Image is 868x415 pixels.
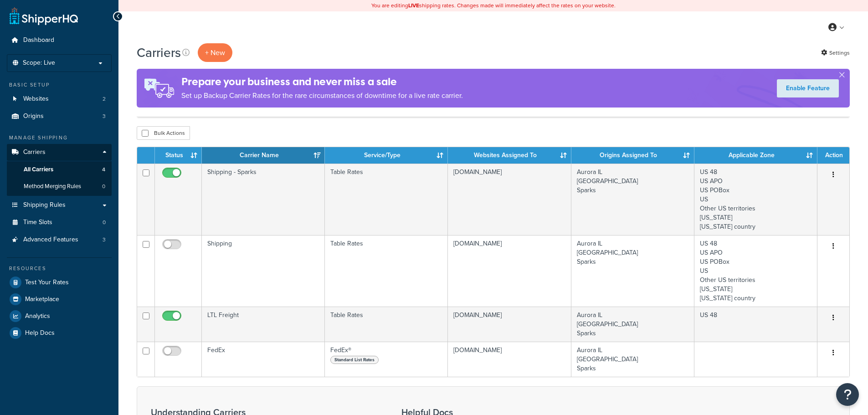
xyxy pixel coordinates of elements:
td: Table Rates [325,235,448,307]
th: Websites Assigned To: activate to sort column ascending [448,147,571,164]
img: ad-rules-rateshop-fe6ec290ccb7230408bd80ed9643f0289d75e0ffd9eb532fc0e269fcd187b520.png [137,69,181,108]
td: Aurora IL [GEOGRAPHIC_DATA] Sparks [571,164,694,235]
li: Websites [7,91,112,108]
td: Aurora IL [GEOGRAPHIC_DATA] Sparks [571,307,694,342]
span: Carriers [23,149,46,156]
a: All Carriers 4 [7,161,112,178]
button: Open Resource Center [836,383,859,406]
span: Advanced Features [23,236,78,244]
div: Resources [7,265,112,272]
a: Analytics [7,308,112,324]
td: US 48 US APO US POBox US Other US territories [US_STATE] [US_STATE] country [694,235,817,307]
span: 3 [103,236,106,244]
h4: Prepare your business and never miss a sale [181,74,463,89]
a: Test Your Rates [7,274,112,291]
h1: Carriers [137,44,181,61]
th: Service/Type: activate to sort column ascending [325,147,448,164]
span: 2 [103,95,106,103]
span: All Carriers [24,166,53,174]
td: FedEx® [325,342,448,377]
span: 0 [103,219,106,226]
td: Aurora IL [GEOGRAPHIC_DATA] Sparks [571,342,694,377]
span: Origins [23,113,44,120]
p: Set up Backup Carrier Rates for the rare circumstances of downtime for a live rate carrier. [181,89,463,102]
span: Method Merging Rules [24,183,81,190]
td: [DOMAIN_NAME] [448,307,571,342]
a: Shipping Rules [7,197,112,214]
th: Status: activate to sort column ascending [155,147,202,164]
td: US 48 [694,307,817,342]
span: Analytics [25,313,50,320]
td: LTL Freight [202,307,325,342]
span: Websites [23,95,49,103]
th: Carrier Name: activate to sort column ascending [202,147,325,164]
td: Table Rates [325,307,448,342]
td: [DOMAIN_NAME] [448,235,571,307]
a: Help Docs [7,325,112,341]
span: Standard List Rates [330,356,379,364]
span: Time Slots [23,219,52,226]
li: All Carriers [7,161,112,178]
span: Test Your Rates [25,279,69,287]
span: Shipping Rules [23,201,66,209]
a: Websites 2 [7,91,112,108]
b: LIVE [408,1,419,10]
a: Method Merging Rules 0 [7,178,112,195]
div: Basic Setup [7,81,112,89]
span: Scope: Live [23,59,55,67]
td: Aurora IL [GEOGRAPHIC_DATA] Sparks [571,235,694,307]
th: Applicable Zone: activate to sort column ascending [694,147,817,164]
a: Marketplace [7,291,112,307]
li: Origins [7,108,112,125]
span: 3 [103,113,106,120]
span: Help Docs [25,329,55,337]
a: ShipperHQ Home [10,7,78,25]
a: Enable Feature [777,79,839,97]
td: FedEx [202,342,325,377]
th: Action [817,147,849,164]
td: US 48 US APO US POBox US Other US territories [US_STATE] [US_STATE] country [694,164,817,235]
td: Shipping [202,235,325,307]
button: Bulk Actions [137,126,190,140]
a: Origins 3 [7,108,112,125]
li: Method Merging Rules [7,178,112,195]
li: Advanced Features [7,231,112,248]
th: Origins Assigned To: activate to sort column ascending [571,147,694,164]
span: Dashboard [23,36,54,44]
td: Shipping - Sparks [202,164,325,235]
span: Marketplace [25,296,59,303]
span: 0 [102,183,105,190]
td: [DOMAIN_NAME] [448,342,571,377]
span: 4 [102,166,105,174]
button: + New [198,43,232,62]
a: Settings [821,46,850,59]
a: Time Slots 0 [7,214,112,231]
a: Dashboard [7,32,112,49]
td: [DOMAIN_NAME] [448,164,571,235]
td: Table Rates [325,164,448,235]
a: Carriers [7,144,112,161]
div: Manage Shipping [7,134,112,142]
li: Time Slots [7,214,112,231]
a: Advanced Features 3 [7,231,112,248]
li: Carriers [7,144,112,196]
